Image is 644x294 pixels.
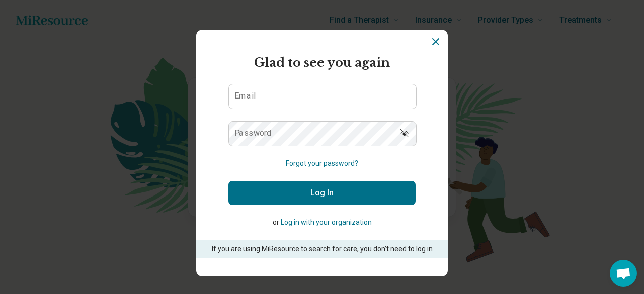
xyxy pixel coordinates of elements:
label: Password [234,129,272,137]
p: or [228,217,416,228]
button: Forgot your password? [286,158,358,169]
section: Login Dialog [196,30,448,276]
p: If you are using MiResource to search for care, you don’t need to log in [210,244,434,254]
h2: Glad to see you again [228,54,416,72]
button: Show password [393,121,416,145]
button: Dismiss [430,36,442,48]
button: Log in with your organization [281,217,372,228]
label: Email [234,92,256,100]
button: Log In [228,181,416,205]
